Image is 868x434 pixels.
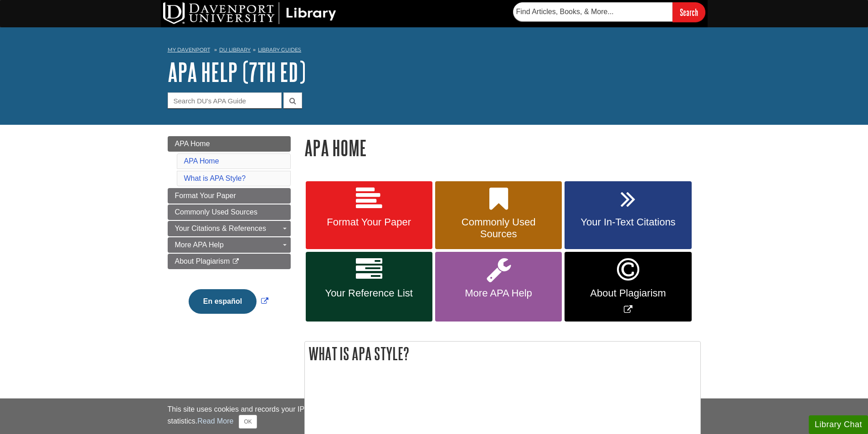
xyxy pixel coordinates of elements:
a: Your Citations & References [168,221,291,236]
form: Searches DU Library's articles, books, and more [513,2,705,22]
div: Guide Page Menu [168,136,291,329]
span: Format Your Paper [175,192,236,199]
a: Commonly Used Sources [435,181,562,250]
img: DU Library [163,2,336,24]
a: Format Your Paper [168,188,291,204]
span: Format Your Paper [313,216,426,228]
h2: What is APA Style? [305,342,700,366]
span: APA Home [175,140,210,148]
a: APA Home [184,157,219,165]
input: Search [673,2,705,22]
a: About Plagiarism [168,254,291,269]
input: Find Articles, Books, & More... [513,2,673,21]
h1: APA Home [304,136,701,159]
a: Your Reference List [306,252,432,322]
a: More APA Help [435,252,562,322]
a: More APA Help [168,237,291,253]
a: APA Help (7th Ed) [168,58,306,86]
a: Link opens in new window [565,252,691,322]
a: My Davenport [168,46,210,54]
span: More APA Help [175,241,224,249]
input: Search DU's APA Guide [168,92,282,108]
a: Read More [197,417,233,425]
a: Commonly Used Sources [168,204,291,220]
div: This site uses cookies and records your IP address for usage statistics. Additionally, we use Goo... [168,404,701,429]
span: Your Reference List [313,287,426,299]
span: Commonly Used Sources [175,208,257,216]
nav: breadcrumb [168,44,701,58]
a: Library Guides [258,46,301,53]
a: Your In-Text Citations [565,181,691,250]
a: Format Your Paper [306,181,432,250]
a: DU Library [219,46,251,53]
span: About Plagiarism [175,257,230,265]
a: What is APA Style? [184,174,246,182]
span: More APA Help [442,287,555,299]
span: Your In-Text Citations [571,216,684,228]
button: Library Chat [809,415,868,434]
span: Commonly Used Sources [442,216,555,240]
i: This link opens in a new window [232,259,240,265]
a: APA Home [168,136,291,152]
span: Your Citations & References [175,225,266,232]
a: Link opens in new window [186,297,271,305]
span: About Plagiarism [571,287,684,299]
button: Close [239,415,257,429]
button: En español [189,289,257,314]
